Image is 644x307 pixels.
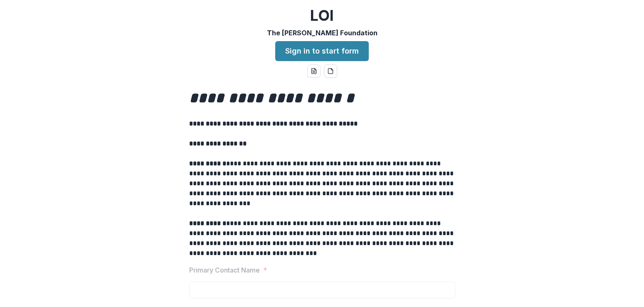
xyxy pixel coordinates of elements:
button: pdf-download [324,64,337,78]
button: word-download [307,64,321,78]
p: The [PERSON_NAME] Foundation [267,28,378,38]
h2: LOI [310,7,334,25]
a: Sign in to start form [275,41,369,61]
p: Primary Contact Name [189,265,260,275]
